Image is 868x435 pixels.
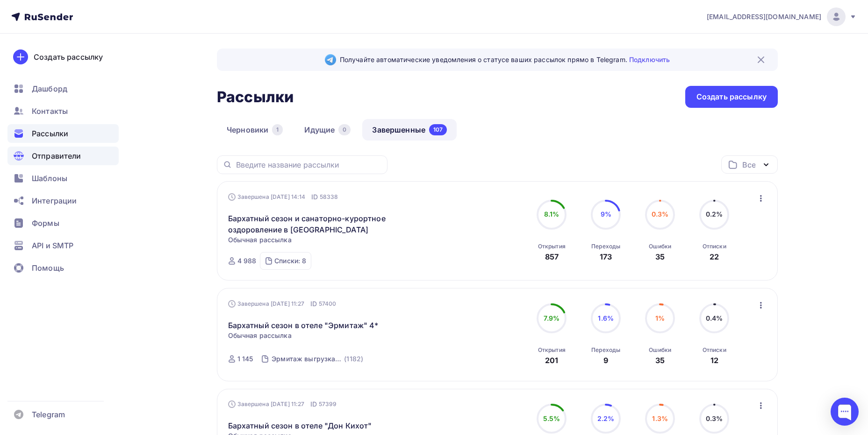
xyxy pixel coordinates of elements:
span: Контакты [32,105,68,117]
span: 1.3% [652,414,668,422]
div: 857 [545,251,559,262]
div: 1 145 [237,354,253,364]
a: Отправители [7,147,119,165]
div: Ошибки [649,243,671,250]
div: Открытия [538,243,566,250]
span: ID [310,400,317,409]
span: Помощь [32,262,64,274]
button: Все [721,155,778,174]
div: Переходы [591,243,620,250]
div: Завершена [DATE] 11:27 [228,299,337,309]
div: Завершена [DATE] 14:14 [228,192,338,202]
span: 0.4% [706,314,723,322]
span: 0.2% [706,210,723,218]
div: 173 [600,251,612,262]
span: 1.6% [598,314,614,322]
span: Дашборд [32,83,67,94]
div: 4 988 [237,256,257,266]
div: 12 [710,355,718,366]
span: 57400 [319,299,337,309]
div: 9 [603,355,608,366]
h2: Рассылки [217,88,294,106]
a: Дашборд [7,79,119,98]
div: Переходы [591,346,620,354]
div: Ошибки [649,346,671,354]
span: 5.5% [543,414,560,422]
span: Отправители [32,150,81,161]
span: 8.1% [544,210,560,218]
span: 57399 [319,400,337,409]
div: Создать рассылку [34,51,103,63]
div: Открытия [538,346,566,354]
div: (1182) [344,354,363,364]
input: Введите название рассылки [236,160,382,170]
div: Списки: 8 [274,256,306,266]
a: Бархатный сезон в отеле "Эрмитаж" 4* [228,320,379,331]
span: Шаблоны [32,173,67,184]
span: [EMAIL_ADDRESS][DOMAIN_NAME] [707,12,821,21]
a: Бархатный сезон в отеле "Дон Кихот" [228,420,372,431]
div: 107 [429,124,447,135]
a: Бархатный сезон и санаторно-курортное оздоровление в [GEOGRAPHIC_DATA] [228,213,388,235]
div: Завершена [DATE] 11:27 [228,400,337,409]
div: Создать рассылку [696,91,767,102]
span: Обычная рассылка [228,331,292,340]
a: Шаблоны [7,169,119,188]
span: 0.3% [652,210,669,218]
a: Эрмитаж выгрузка из TL физ.лица Бархатный сезон (1182) [271,351,364,366]
div: 1 [272,124,283,135]
img: Telegram [325,54,336,65]
a: Контакты [7,102,119,120]
div: 201 [545,355,558,366]
a: [EMAIL_ADDRESS][DOMAIN_NAME] [707,7,857,26]
span: Обычная рассылка [228,235,292,245]
div: 0 [338,124,351,135]
a: Завершенные107 [362,119,457,140]
a: Идущие0 [294,119,360,140]
span: 0.3% [706,414,723,422]
a: Рассылки [7,124,119,143]
span: Telegram [32,409,65,420]
span: 2.2% [597,414,615,422]
div: 22 [710,251,719,262]
span: Формы [32,217,59,229]
a: Формы [7,214,119,232]
span: Интеграции [32,195,77,206]
div: Все [742,159,755,170]
span: 1% [655,314,665,322]
span: 58338 [320,192,338,202]
span: ID [311,192,318,202]
div: 35 [655,355,665,366]
a: Подключить [629,56,670,63]
span: ID [310,299,317,309]
div: Отписки [703,346,726,354]
span: API и SMTP [32,240,73,251]
span: Рассылки [32,128,68,139]
a: Черновики1 [217,119,293,140]
div: Эрмитаж выгрузка из TL физ.лица Бархатный сезон [272,354,342,364]
span: 7.9% [544,314,560,322]
div: 35 [655,251,665,262]
span: 9% [601,210,611,218]
div: Отписки [703,243,726,250]
span: Получайте автоматические уведомления о статусе ваших рассылок прямо в Telegram. [340,55,670,64]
